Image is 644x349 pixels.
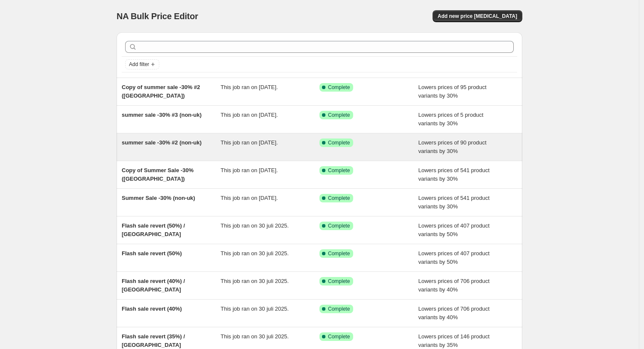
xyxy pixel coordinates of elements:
span: Add filter [129,61,149,68]
span: This job ran on [DATE]. [221,195,278,201]
span: Complete [328,333,350,340]
span: Complete [328,250,350,257]
span: Complete [328,195,350,202]
button: Add new price [MEDICAL_DATA] [433,10,522,22]
span: This job ran on [DATE]. [221,112,278,118]
span: Copy of summer sale -30% #2 ([GEOGRAPHIC_DATA]) [122,84,200,99]
span: Lowers prices of 407 product variants by 50% [419,222,490,237]
span: This job ran on [DATE]. [221,139,278,146]
span: Flash sale revert (50%) [122,250,182,257]
span: Complete [328,306,350,312]
span: Lowers prices of 5 product variants by 30% [419,112,483,127]
span: Complete [328,84,350,91]
span: Complete [328,222,350,229]
span: summer sale -30% #3 (non-uk) [122,112,202,118]
span: Flash sale revert (50%) / [GEOGRAPHIC_DATA] [122,222,185,237]
span: Lowers prices of 541 product variants by 30% [419,167,490,182]
span: This job ran on 30 juli 2025. [221,306,289,312]
span: This job ran on [DATE]. [221,84,278,90]
span: Flash sale revert (40%) / [GEOGRAPHIC_DATA] [122,278,185,293]
span: This job ran on 30 juli 2025. [221,278,289,284]
span: summer sale -30% #2 (non-uk) [122,139,202,146]
span: Flash sale revert (40%) [122,306,182,312]
span: Lowers prices of 706 product variants by 40% [419,278,490,293]
span: Flash sale revert (35%) / [GEOGRAPHIC_DATA] [122,333,185,348]
span: NA Bulk Price Editor [117,12,198,21]
span: Complete [328,139,350,146]
span: This job ran on [DATE]. [221,167,278,173]
span: Complete [328,167,350,174]
span: Lowers prices of 706 product variants by 40% [419,306,490,320]
span: Lowers prices of 407 product variants by 50% [419,250,490,265]
span: Lowers prices of 95 product variants by 30% [419,84,487,99]
span: Lowers prices of 90 product variants by 30% [419,139,487,154]
span: Lowers prices of 146 product variants by 35% [419,333,490,348]
span: Summer Sale -30% (non-uk) [122,195,195,201]
span: Copy of Summer Sale -30% ([GEOGRAPHIC_DATA]) [122,167,193,182]
span: Lowers prices of 541 product variants by 30% [419,195,490,210]
span: This job ran on 30 juli 2025. [221,250,289,257]
span: Complete [328,112,350,118]
span: Complete [328,278,350,285]
button: Add filter [125,59,159,69]
span: This job ran on 30 juli 2025. [221,333,289,340]
span: This job ran on 30 juli 2025. [221,222,289,229]
span: Add new price [MEDICAL_DATA] [438,13,517,20]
